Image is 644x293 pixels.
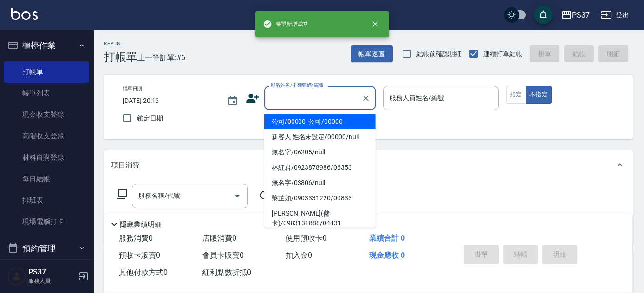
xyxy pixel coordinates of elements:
span: 現金應收 0 [369,251,405,260]
span: 連續打單結帳 [483,49,522,59]
span: 服務消費 0 [119,234,153,242]
span: 預收卡販賣 0 [119,251,160,260]
label: 顧客姓名/手機號碼/編號 [271,82,324,89]
label: 帳單日期 [123,85,142,92]
span: 扣入金 0 [286,251,312,260]
button: Open [230,189,245,204]
span: 紅利點數折抵 0 [202,268,251,277]
a: 帳單列表 [4,83,89,104]
a: 高階收支登錄 [4,125,89,146]
h3: 打帳單 [104,51,137,64]
span: 上一筆訂單:#6 [137,52,185,64]
li: 林紅君/0923878986/06353 [264,160,376,175]
a: 每日結帳 [4,168,89,190]
div: PS37 [572,9,590,21]
li: 無名字/03806/null [264,175,376,191]
button: save [534,6,553,24]
button: Choose date, selected date is 2025-08-15 [221,90,244,112]
button: Clear [359,92,372,105]
button: close [365,14,385,34]
a: 材料自購登錄 [4,147,89,168]
div: 項目消費 [104,150,633,180]
button: 不指定 [526,86,552,104]
li: 黎芷如/0903331220/00833 [264,191,376,206]
input: YYYY/MM/DD hh:mm [123,93,218,108]
span: 帳單新增成功 [263,19,309,29]
li: 新客人 姓名未設定/00000/null [264,129,376,145]
button: PS37 [557,6,593,25]
p: 服務人員 [28,277,76,285]
p: 項目消費 [111,160,139,170]
a: 排班表 [4,190,89,211]
span: 使用預收卡 0 [286,234,327,242]
button: 登出 [597,6,633,24]
h5: PS37 [28,268,76,277]
li: 公司/00000_公司/00000 [264,114,376,129]
span: 業績合計 0 [369,234,405,242]
span: 結帳前確認明細 [416,49,462,59]
a: 打帳單 [4,61,89,83]
span: 會員卡販賣 0 [202,251,244,260]
li: 無名字/06205/null [264,145,376,160]
button: 帳單速查 [351,45,393,63]
p: 隱藏業績明細 [120,220,162,229]
a: 現場電腦打卡 [4,211,89,232]
span: 店販消費 0 [202,234,236,242]
li: [PERSON_NAME](儲卡)/0983131888/04431 [264,206,376,231]
button: 指定 [506,86,526,104]
img: Person [7,267,26,286]
span: 鎖定日期 [137,114,163,123]
button: 預約管理 [4,236,89,261]
img: Logo [11,8,38,20]
button: 櫃檯作業 [4,33,89,57]
a: 現金收支登錄 [4,104,89,125]
h2: Key In [104,41,137,47]
span: 其他付款方式 0 [119,268,168,277]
